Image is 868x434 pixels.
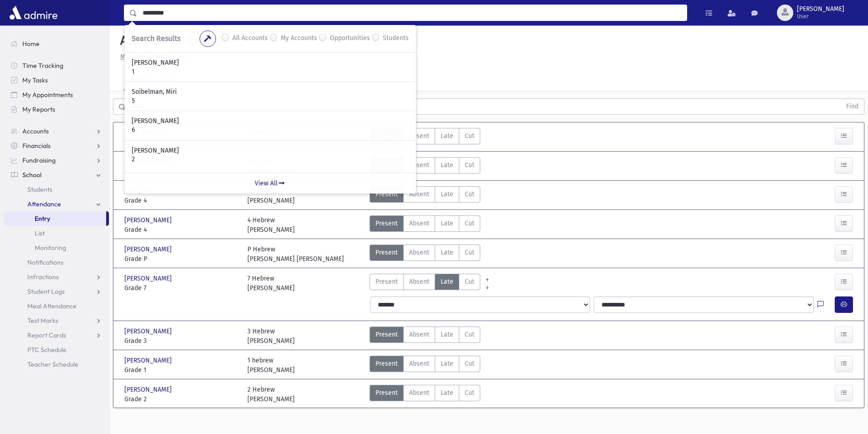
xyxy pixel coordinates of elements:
[132,117,409,134] a: [PERSON_NAME] 6
[375,359,398,368] span: Present
[4,240,109,255] a: Monitoring
[124,283,238,293] span: Grade 7
[7,4,60,22] img: AdmirePro
[22,91,73,99] span: My Appointments
[441,219,453,228] span: Late
[4,299,109,313] a: Meal Attendance
[465,330,474,339] span: Cut
[132,87,409,97] p: Soibelman, Miri
[120,53,200,61] u: Missing Attendance History
[409,219,429,228] span: Absent
[132,146,409,164] a: [PERSON_NAME] 2
[247,327,295,346] div: 3 Hebrew [PERSON_NAME]
[465,277,474,286] span: Cut
[124,327,174,336] span: [PERSON_NAME]
[124,356,174,365] span: [PERSON_NAME]
[132,126,409,135] p: 6
[132,67,409,77] p: 1
[465,359,474,368] span: Cut
[132,117,409,126] p: [PERSON_NAME]
[441,248,453,257] span: Late
[4,270,109,284] a: Infractions
[370,186,480,205] div: AttTypes
[27,287,65,296] span: Student Logs
[132,58,409,67] p: [PERSON_NAME]
[22,142,51,150] span: Financials
[375,248,398,257] span: Present
[409,248,429,257] span: Absent
[370,356,480,375] div: AttTypes
[22,76,48,84] span: My Tasks
[465,160,474,170] span: Cut
[281,33,317,44] label: My Accounts
[124,65,156,91] a: Single
[124,196,238,205] span: Grade 4
[370,385,480,404] div: AttTypes
[117,33,218,48] h5: Attendance Entry
[383,33,409,44] label: Students
[409,359,429,368] span: Absent
[247,385,295,404] div: 2 Hebrew [PERSON_NAME]
[330,33,370,44] label: Opportunities
[22,171,41,179] span: School
[124,274,174,283] span: [PERSON_NAME]
[124,245,174,254] span: [PERSON_NAME]
[409,160,429,170] span: Absent
[4,313,109,328] a: Test Marks
[247,356,295,375] div: 1 hebrew [PERSON_NAME]
[409,131,429,141] span: Absent
[465,248,474,257] span: Cut
[4,138,109,153] a: Financials
[124,254,238,264] span: Grade P
[465,189,474,199] span: Cut
[4,87,109,102] a: My Appointments
[124,385,174,394] span: [PERSON_NAME]
[124,173,416,194] a: View All
[137,5,687,21] input: Search
[370,274,480,293] div: AttTypes
[22,105,55,113] span: My Reports
[797,5,844,13] span: [PERSON_NAME]
[370,128,480,147] div: AttTypes
[4,73,109,87] a: My Tasks
[124,394,238,404] span: Grade 2
[465,388,474,398] span: Cut
[4,211,106,226] a: Entry
[27,346,67,354] span: PTC Schedule
[35,214,50,223] span: Entry
[232,33,268,44] label: All Accounts
[375,330,398,339] span: Present
[441,131,453,141] span: Late
[4,102,109,117] a: My Reports
[370,327,480,346] div: AttTypes
[375,277,398,286] span: Present
[370,245,480,264] div: AttTypes
[841,99,864,114] button: Find
[441,330,453,339] span: Late
[4,124,109,138] a: Accounts
[4,328,109,342] a: Report Cards
[4,153,109,168] a: Fundraising
[441,388,453,398] span: Late
[22,156,56,164] span: Fundraising
[375,189,398,199] span: Present
[22,127,49,135] span: Accounts
[409,388,429,398] span: Absent
[132,87,409,105] a: Soibelman, Miri 5
[4,197,109,211] a: Attendance
[247,245,344,264] div: P Hebrew [PERSON_NAME] [PERSON_NAME]
[124,225,238,235] span: Grade 4
[27,302,77,310] span: Meal Attendance
[375,219,398,228] span: Present
[4,182,109,197] a: Students
[35,244,66,252] span: Monitoring
[124,365,238,375] span: Grade 1
[132,155,409,164] p: 2
[370,157,480,176] div: AttTypes
[27,258,63,266] span: Notifications
[27,360,78,368] span: Teacher Schedule
[27,185,52,194] span: Students
[4,357,109,372] a: Teacher Schedule
[409,189,429,199] span: Absent
[441,277,453,286] span: Late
